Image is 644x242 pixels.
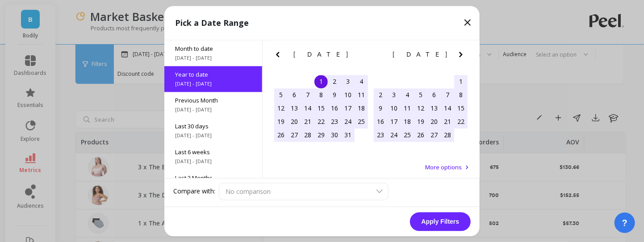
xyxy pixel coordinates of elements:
[328,102,341,115] div: Choose Thursday, January 16th, 2025
[341,128,355,142] div: Choose Friday, January 31st, 2025
[355,102,368,115] div: Choose Saturday, January 18th, 2025
[454,75,468,88] div: Choose Saturday, February 1st, 2025
[274,75,368,142] div: month 2025-01
[387,88,401,102] div: Choose Monday, February 3rd, 2025
[288,102,301,115] div: Choose Monday, January 13th, 2025
[175,80,251,87] span: [DATE] - [DATE]
[175,54,251,62] span: [DATE] - [DATE]
[454,88,468,102] div: Choose Saturday, February 8th, 2025
[175,132,251,139] span: [DATE] - [DATE]
[401,102,414,115] div: Choose Tuesday, February 11th, 2025
[441,128,454,142] div: Choose Friday, February 28th, 2025
[301,88,314,102] div: Choose Tuesday, January 7th, 2025
[401,115,414,128] div: Choose Tuesday, February 18th, 2025
[441,115,454,128] div: Choose Friday, February 21st, 2025
[175,122,251,130] span: Last 30 days
[414,102,427,115] div: Choose Wednesday, February 12th, 2025
[393,51,449,58] span: [DATE]
[355,75,368,88] div: Choose Saturday, January 4th, 2025
[355,88,368,102] div: Choose Saturday, January 11th, 2025
[314,88,328,102] div: Choose Wednesday, January 8th, 2025
[301,128,314,142] div: Choose Tuesday, January 28th, 2025
[414,88,427,102] div: Choose Wednesday, February 5th, 2025
[272,49,287,63] button: Previous Month
[175,174,251,182] span: Last 3 Months
[454,102,468,115] div: Choose Saturday, February 15th, 2025
[374,128,387,142] div: Choose Sunday, February 23rd, 2025
[341,115,355,128] div: Choose Friday, January 24th, 2025
[427,115,441,128] div: Choose Thursday, February 20th, 2025
[328,88,341,102] div: Choose Thursday, January 9th, 2025
[425,163,462,171] span: More options
[301,115,314,128] div: Choose Tuesday, January 21st, 2025
[454,115,468,128] div: Choose Saturday, February 22nd, 2025
[314,115,328,128] div: Choose Wednesday, January 22nd, 2025
[314,102,328,115] div: Choose Wednesday, January 15th, 2025
[374,88,387,102] div: Choose Sunday, February 2nd, 2025
[401,88,414,102] div: Choose Tuesday, February 4th, 2025
[427,128,441,142] div: Choose Thursday, February 27th, 2025
[374,102,387,115] div: Choose Sunday, February 9th, 2025
[427,88,441,102] div: Choose Thursday, February 6th, 2025
[288,115,301,128] div: Choose Monday, January 20th, 2025
[274,128,288,142] div: Choose Sunday, January 26th, 2025
[274,102,288,115] div: Choose Sunday, January 12th, 2025
[175,16,249,29] p: Pick a Date Range
[175,106,251,113] span: [DATE] - [DATE]
[288,128,301,142] div: Choose Monday, January 27th, 2025
[341,75,355,88] div: Choose Friday, January 3rd, 2025
[274,115,288,128] div: Choose Sunday, January 19th, 2025
[314,128,328,142] div: Choose Wednesday, January 29th, 2025
[387,102,401,115] div: Choose Monday, February 10th, 2025
[387,115,401,128] div: Choose Monday, February 17th, 2025
[355,115,368,128] div: Choose Saturday, January 25th, 2025
[293,51,349,58] span: [DATE]
[356,49,370,63] button: Next Month
[622,217,627,229] span: ?
[401,128,414,142] div: Choose Tuesday, February 25th, 2025
[341,88,355,102] div: Choose Friday, January 10th, 2025
[175,96,251,104] span: Previous Month
[456,49,470,63] button: Next Month
[175,70,251,78] span: Year to date
[427,102,441,115] div: Choose Thursday, February 13th, 2025
[175,45,251,53] span: Month to date
[288,88,301,102] div: Choose Monday, January 6th, 2025
[387,128,401,142] div: Choose Monday, February 24th, 2025
[175,148,251,156] span: Last 6 weeks
[175,158,251,165] span: [DATE] - [DATE]
[372,49,386,63] button: Previous Month
[441,102,454,115] div: Choose Friday, February 14th, 2025
[414,115,427,128] div: Choose Wednesday, February 19th, 2025
[374,75,468,142] div: month 2025-02
[173,187,215,196] label: Compare with:
[274,88,288,102] div: Choose Sunday, January 5th, 2025
[615,213,635,233] button: ?
[414,128,427,142] div: Choose Wednesday, February 26th, 2025
[410,212,471,231] button: Apply Filters
[328,75,341,88] div: Choose Thursday, January 2nd, 2025
[441,88,454,102] div: Choose Friday, February 7th, 2025
[341,102,355,115] div: Choose Friday, January 17th, 2025
[374,115,387,128] div: Choose Sunday, February 16th, 2025
[301,102,314,115] div: Choose Tuesday, January 14th, 2025
[328,115,341,128] div: Choose Thursday, January 23rd, 2025
[328,128,341,142] div: Choose Thursday, January 30th, 2025
[314,75,328,88] div: Choose Wednesday, January 1st, 2025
